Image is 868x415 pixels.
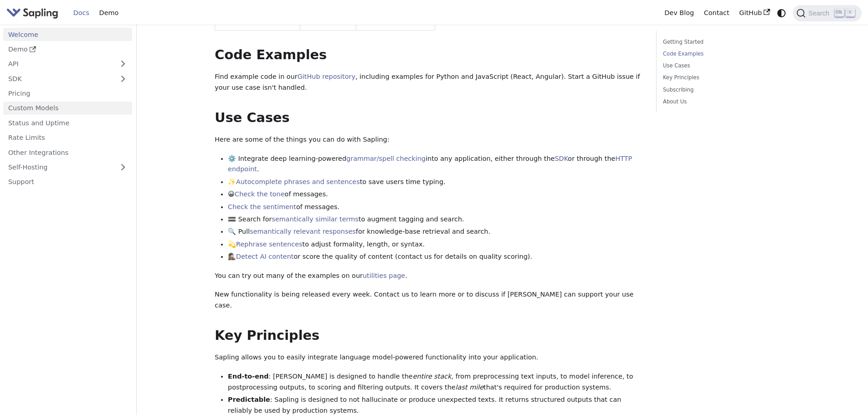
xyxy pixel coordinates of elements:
a: Pricing [3,87,132,100]
a: Check the tone [235,190,284,198]
a: About Us​ [14,61,42,69]
a: GitHub repository [298,73,355,80]
h2: Code Examples [215,47,643,63]
p: You can try out many of the examples on our . [215,271,643,282]
a: Welcome [3,28,132,41]
p: New functionality is being released every week. Contact us to learn more or to discuss if [PERSON... [215,289,643,311]
a: Code Examples [663,50,786,58]
li: 😀 of messages. [228,189,643,200]
li: 🟰 Search for to augment tagging and search. [228,214,643,225]
a: Detect AI content [236,253,293,260]
a: Use Cases​ [14,36,44,44]
a: Code Examples​ [14,28,60,36]
strong: Predictable [228,396,270,403]
a: Subscribing​ [14,53,48,61]
a: Key Principles​ [14,45,57,52]
a: Dev Blog [659,6,699,20]
div: Outline [4,4,133,12]
a: grammar/spell checking [346,155,426,162]
li: 🕵🏽‍♀️ or score the quality of content (contact us for details on quality scoring). [228,251,643,262]
a: semantically similar terms [272,215,358,223]
kbd: K [846,9,855,17]
li: 🔍 Pull for knowledge-base retrieval and search. [228,226,643,237]
a: Support [3,175,132,189]
p: Sapling allows you to easily integrate language model-powered functionality into your application. [215,352,643,363]
button: Expand sidebar category 'SDK' [114,72,132,85]
a: Status and Uptime [3,116,132,129]
button: Switch between dark and light mode (currently system mode) [775,6,788,20]
a: Use Cases [663,61,786,70]
p: Find example code in our , including examples for Python and JavaScript (React, Angular). Start a... [215,72,643,93]
button: Expand sidebar category 'API' [114,57,132,71]
a: SDK [3,72,114,85]
li: 💫 to adjust formality, length, or syntax. [228,239,643,250]
a: Rate Limits [3,131,132,144]
a: Key Principles [663,73,786,82]
a: Getting Started [663,38,786,46]
a: Rephrase sentences [236,241,302,248]
a: Subscribing [663,86,786,94]
a: Back to Top [14,12,49,20]
a: Sapling.ai [6,6,62,20]
a: Autocomplete phrases and sentences [236,178,360,185]
li: of messages. [228,202,643,213]
a: semantically relevant responses [250,228,356,235]
li: : [PERSON_NAME] is designed to handle the , from preprocessing text inputs, to model inference, t... [228,371,643,393]
a: Self-Hosting [3,161,132,174]
a: Custom Models [3,102,132,115]
a: SDK [555,155,568,162]
a: GitHub [734,6,775,20]
a: Contact [699,6,734,20]
img: Sapling.ai [6,6,58,20]
li: ✨ to save users time typing. [228,177,643,188]
a: API [3,57,114,71]
a: Demo [3,43,132,56]
a: Docs [68,6,94,20]
li: ⚙️ Integrate deep learning-powered into any application, either through the or through the . [228,154,643,175]
h2: Use Cases [215,110,643,126]
a: About Us [663,97,786,106]
em: last mile [456,384,483,391]
span: Search [806,10,835,17]
h2: Key Principles [215,328,643,344]
em: entire stack [413,373,452,380]
a: utilities page [363,272,405,279]
a: Getting Started​ [14,20,58,28]
button: Search (Ctrl+K) [793,5,861,21]
strong: End-to-end [228,373,268,380]
p: Here are some of the things you can do with Sapling: [215,134,643,145]
a: Demo [94,6,123,20]
a: Other Integrations [3,146,132,159]
a: Check the sentiment [228,203,296,210]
